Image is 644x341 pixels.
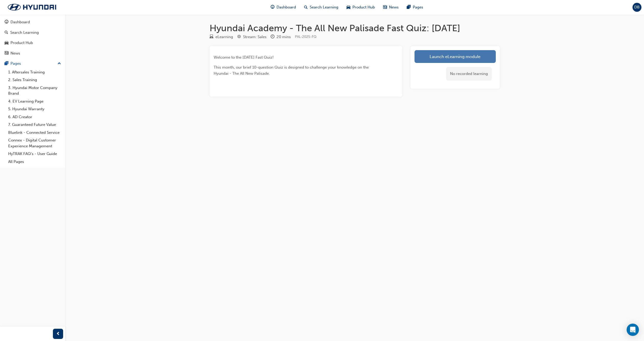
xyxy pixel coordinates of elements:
span: news-icon [383,4,387,10]
div: Type [210,34,233,40]
span: car-icon [347,4,350,10]
span: guage-icon [271,4,274,10]
a: All Pages [6,158,63,166]
a: guage-iconDashboard [267,2,300,13]
a: Search Learning [2,28,63,37]
a: 6. AD Creator [6,113,63,121]
div: Open Intercom Messenger [627,324,639,336]
a: pages-iconPages [403,2,427,13]
div: No recorded learning [446,67,492,81]
button: Pages [2,59,63,68]
img: Trak [3,2,61,13]
span: Learning resource code [295,35,316,39]
a: 7. Guaranteed Future Value [6,121,63,129]
span: Dashboard [277,4,296,10]
div: 20 mins [277,34,291,40]
button: DashboardSearch LearningProduct HubNews [2,16,63,59]
div: News [10,50,20,56]
span: Product Hub [352,4,375,10]
a: HyTRAK FAQ's - User Guide [6,150,63,158]
a: Product Hub [2,38,63,48]
div: Product Hub [10,40,33,46]
a: Connex - Digital Customer Experience Management [6,136,63,150]
a: 2. Sales Training [6,76,63,84]
a: Launch eLearning module [415,50,496,63]
span: This month, our brief 10-question Quiz is designed to challenge your knowledge on the Hyundai - T... [214,65,370,76]
div: Pages [10,61,21,67]
span: clock-icon [271,35,274,39]
a: 3. Hyundai Motor Company Brand [6,84,63,97]
div: eLearning [215,34,233,40]
a: news-iconNews [379,2,403,13]
a: 5. Hyundai Warranty [6,105,63,113]
div: Stream [237,34,267,40]
a: search-iconSearch Learning [300,2,342,13]
h1: Hyundai Academy - The All New Palisade Fast Quiz: [DATE] [210,23,500,34]
div: Search Learning [10,30,39,36]
span: pages-icon [407,4,411,10]
a: 4. EV Learning Page [6,97,63,105]
span: Pages [413,4,423,10]
a: Dashboard [2,17,63,27]
span: pages-icon [5,61,8,66]
span: Welcome to the [DATE] Fast Quiz! [214,55,274,60]
span: prev-icon [56,331,60,337]
a: Bluelink - Connected Service [6,129,63,137]
div: Stream: Sales [243,34,267,40]
span: search-icon [304,4,308,10]
a: News [2,49,63,58]
span: news-icon [5,51,8,56]
span: Search Learning [310,4,338,10]
button: DB [632,3,641,12]
a: 1. Aftersales Training [6,68,63,76]
div: Duration [271,34,291,40]
span: guage-icon [5,20,8,25]
span: up-icon [57,60,61,67]
span: search-icon [5,30,8,35]
span: News [389,4,399,10]
div: Dashboard [10,19,30,25]
span: learningResourceType_ELEARNING-icon [210,35,213,39]
span: DB [634,4,640,10]
span: car-icon [5,41,8,45]
a: car-iconProduct Hub [342,2,379,13]
span: target-icon [237,35,241,39]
